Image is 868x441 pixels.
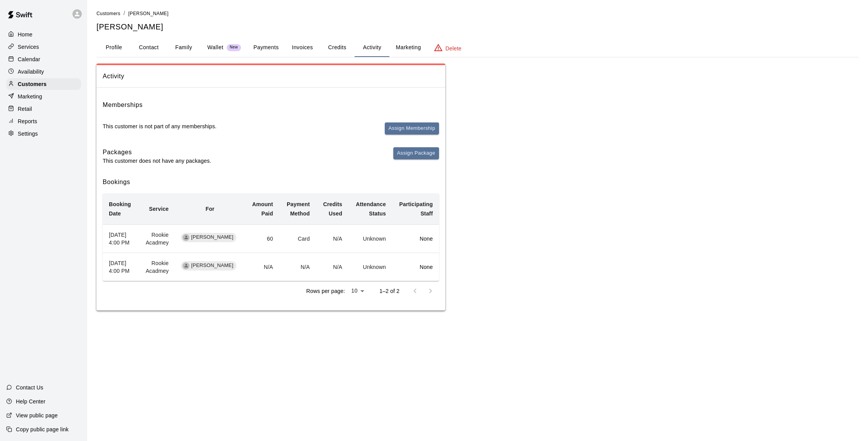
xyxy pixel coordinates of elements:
button: Contact [131,38,166,57]
a: Marketing [6,91,81,102]
button: Profile [96,38,131,57]
b: Participating Staff [399,201,433,217]
button: Assign Membership [385,122,439,134]
a: Services [6,41,81,53]
b: Credits Used [323,201,342,217]
p: This customer is not part of any memberships. [103,122,217,130]
li: / [124,9,125,17]
a: Reports [6,115,81,127]
h6: Bookings [103,177,439,187]
b: Payment Method [287,201,310,217]
button: Activity [355,38,389,57]
td: N/A [279,253,316,281]
h6: Packages [103,147,211,157]
a: Calendar [6,53,81,65]
td: Unknown [348,253,392,281]
a: Settings [6,128,81,140]
p: Services [18,43,39,51]
a: Home [6,29,81,40]
h5: [PERSON_NAME] [96,22,859,32]
span: Activity [103,71,439,81]
b: Amount Paid [252,201,273,217]
p: Calendar [18,55,40,63]
p: Reports [18,117,37,125]
button: Credits [320,38,355,57]
p: View public page [16,412,58,419]
button: Payments [247,38,285,57]
span: Customers [96,11,121,16]
span: [PERSON_NAME] [188,234,236,241]
p: Retail [18,105,32,113]
span: [PERSON_NAME] [128,11,169,16]
p: None [398,263,433,271]
td: 60 [245,224,279,253]
td: Unknown [348,224,392,253]
td: Rookie Acadmey [138,224,175,253]
a: Customers [96,10,121,16]
td: Rookie Acadmey [138,253,175,281]
h6: Memberships [103,100,143,110]
p: This customer does not have any packages. [103,157,211,165]
p: Rows per page: [306,287,345,295]
p: Home [18,31,33,38]
button: Marketing [389,38,427,57]
button: Assign Package [393,147,439,159]
b: Service [149,206,169,212]
table: simple table [103,193,439,281]
th: [DATE] 4:00 PM [103,253,138,281]
td: N/A [316,224,348,253]
div: basic tabs example [96,38,859,57]
p: None [398,235,433,243]
p: Customers [18,80,46,88]
p: Contact Us [16,384,43,391]
b: For [205,206,214,212]
p: Wallet [207,43,224,52]
p: 1–2 of 2 [379,287,400,295]
div: John Rouse [183,262,189,269]
button: Family [166,38,201,57]
td: N/A [316,253,348,281]
p: Availability [18,68,44,76]
b: Booking Date [109,201,131,217]
p: Marketing [18,93,42,100]
p: Delete [446,45,462,52]
p: Copy public page link [16,425,69,433]
span: [PERSON_NAME] [188,262,236,269]
a: Availability [6,66,81,78]
nav: breadcrumb [96,9,859,18]
a: Retail [6,103,81,115]
td: N/A [245,253,279,281]
a: Customers [6,78,81,90]
p: Settings [18,130,38,138]
p: Help Center [16,398,45,405]
td: Card [279,224,316,253]
button: Invoices [285,38,320,57]
div: 10 [348,285,367,296]
b: Attendance Status [356,201,386,217]
div: John Rouse [183,234,189,241]
th: [DATE] 4:00 PM [103,224,138,253]
span: New [227,45,241,50]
